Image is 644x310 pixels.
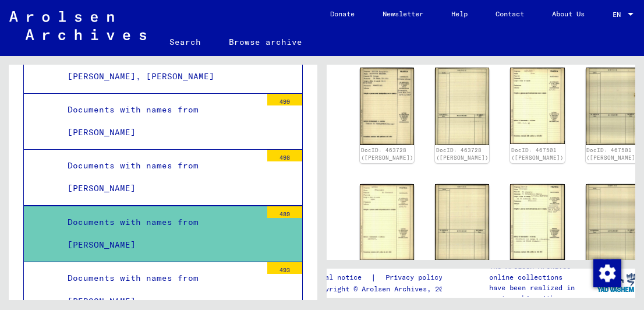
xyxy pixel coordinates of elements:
[59,211,261,256] div: Documents with names from [PERSON_NAME]
[435,184,489,260] img: 002.jpg
[267,94,302,105] div: 499
[313,284,457,294] p: Copyright © Arolsen Archives, 2021
[360,184,414,260] img: 001.jpg
[361,147,413,161] a: DocID: 463728 ([PERSON_NAME])
[613,10,625,19] span: EN
[155,28,215,56] a: Search
[59,154,261,200] div: Documents with names from [PERSON_NAME]
[267,262,302,274] div: 493
[586,147,639,161] a: DocID: 467501 ([PERSON_NAME])
[376,272,457,284] a: Privacy policy
[435,68,489,145] img: 002.jpg
[360,68,414,145] img: 001.jpg
[511,147,564,161] a: DocID: 467501 ([PERSON_NAME])
[59,43,261,88] div: Documents with names from [PERSON_NAME], [PERSON_NAME]
[9,11,146,40] img: Arolsen_neg.svg
[510,68,564,144] img: 001.jpg
[59,98,261,144] div: Documents with names from [PERSON_NAME]
[313,272,457,284] div: |
[267,206,302,218] div: 489
[510,184,564,260] img: 001.jpg
[593,259,621,287] img: Change consent
[489,262,597,283] p: The Arolsen Archives online collections
[267,150,302,161] div: 498
[436,147,489,161] a: DocID: 463728 ([PERSON_NAME])
[586,68,640,145] img: 002.jpg
[215,28,316,56] a: Browse archive
[586,184,640,260] img: 002.jpg
[489,283,597,304] p: have been realized in partnership with
[313,272,371,284] a: Legal notice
